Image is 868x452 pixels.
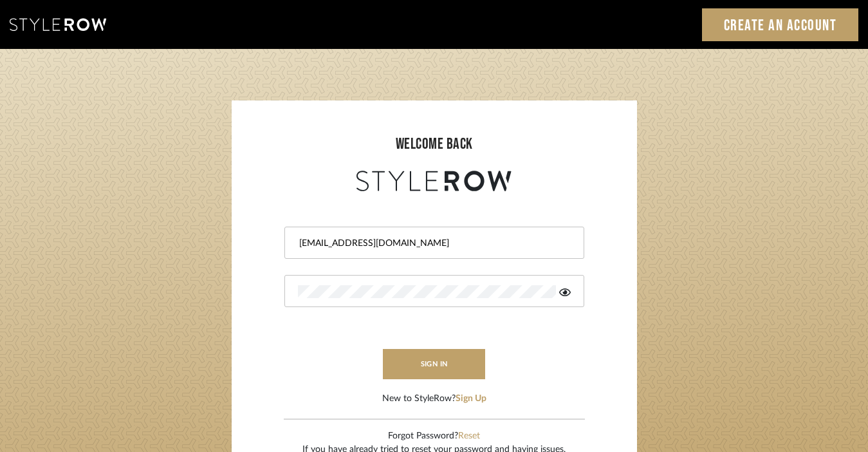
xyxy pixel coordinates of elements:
[302,429,566,443] div: Forgot Password?
[702,8,859,41] a: Create an Account
[383,349,486,379] button: sign in
[298,237,568,250] input: Email Address
[458,429,480,443] button: Reset
[382,392,486,406] div: New to StyleRow?
[456,392,486,406] button: Sign Up
[245,133,624,156] div: welcome back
